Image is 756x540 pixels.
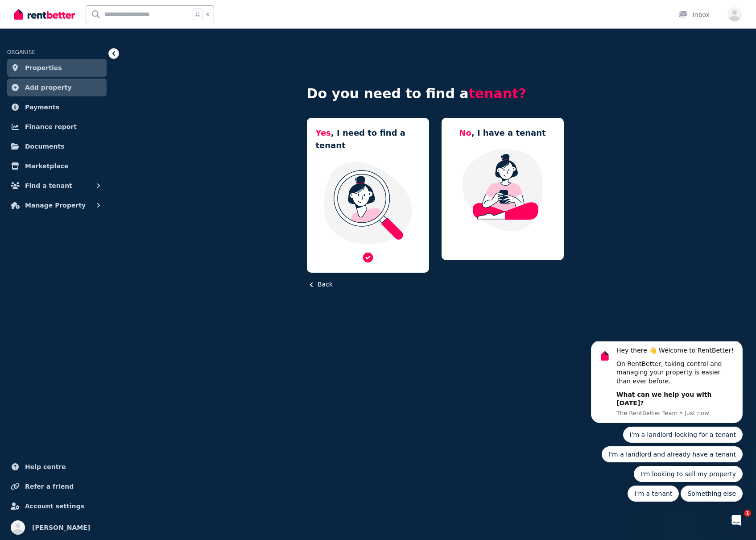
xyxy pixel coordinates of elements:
[39,18,158,45] div: On RentBetter, taking control and managing your property is easier than ever before.
[469,86,526,101] span: tenant?
[7,458,107,476] a: Help centre
[678,10,710,19] div: Inbox
[25,121,77,132] span: Finance report
[50,144,101,160] button: Quick reply: I'm a tenant
[56,125,165,141] button: Quick reply: I'm looking to sell my property
[39,68,158,76] p: Message from The RentBetter Team, sent Just now
[316,161,420,245] img: I need a tenant
[316,127,420,152] h5: , I need to find a tenant
[25,161,68,171] span: Marketplace
[316,128,331,137] span: Yes
[307,280,333,289] button: Back
[20,7,34,21] img: Profile image for The RentBetter Team
[450,148,555,232] img: Manage my property
[39,5,158,14] div: Hey there 👋 Welcome to RentBetter!
[39,5,158,66] div: Message content
[25,461,66,472] span: Help centre
[45,85,165,101] button: Quick reply: I'm a landlord looking for a tenant
[7,177,107,195] button: Find a tenant
[7,59,107,77] a: Properties
[7,118,107,136] a: Finance report
[7,196,107,214] button: Manage Property
[103,144,165,160] button: Quick reply: Something else
[307,86,564,102] h4: Do you need to find a
[25,82,72,93] span: Add property
[7,137,107,155] a: Documents
[25,501,84,511] span: Account settings
[13,85,165,160] div: Quick reply options
[744,510,751,517] span: 1
[25,200,86,211] span: Manage Property
[25,62,62,73] span: Properties
[25,141,65,152] span: Documents
[7,98,107,116] a: Payments
[14,8,75,21] img: RentBetter
[459,128,471,137] span: No
[39,50,134,66] b: What can we help you with [DATE]?
[459,127,545,139] h5: , I have a tenant
[25,102,59,112] span: Payments
[7,157,107,175] a: Marketplace
[32,522,90,533] span: [PERSON_NAME]
[7,497,107,515] a: Account settings
[206,11,209,18] span: k
[24,105,165,121] button: Quick reply: I'm a landlord and already have a tenant
[7,478,107,495] a: Refer a friend
[7,79,107,96] a: Add property
[578,341,756,507] iframe: Intercom notifications message
[726,510,747,531] iframe: Intercom live chat
[7,49,35,55] span: ORGANISE
[25,180,72,191] span: Find a tenant
[25,481,74,492] span: Refer a friend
